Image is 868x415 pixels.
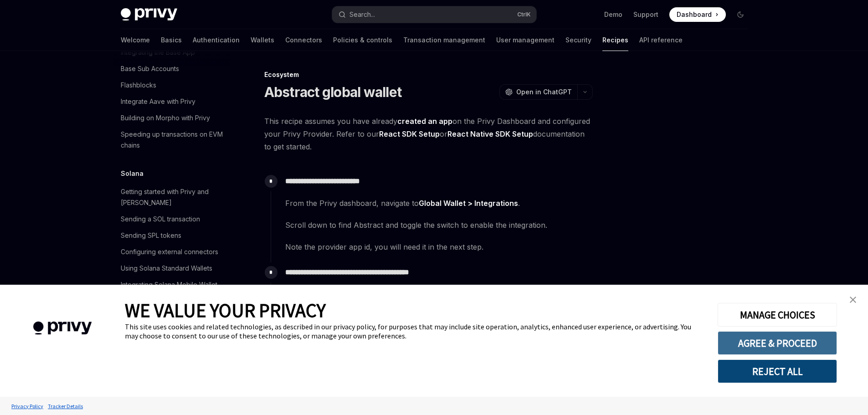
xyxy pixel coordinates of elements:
div: Search... [349,9,375,20]
a: Building on Morpho with Privy [113,110,230,126]
div: Sending SPL tokens [121,230,181,241]
a: API reference [639,29,683,51]
a: Security [565,29,591,51]
a: Privacy Policy [9,398,46,414]
a: Sending SPL tokens [113,227,230,244]
button: MANAGE CHOICES [718,303,837,327]
a: Integrate Aave with Privy [113,93,230,110]
a: React SDK Setup [379,129,440,139]
button: Toggle dark mode [733,7,748,22]
img: dark logo [121,8,177,21]
a: close banner [844,291,862,309]
button: Open search [332,6,536,23]
img: company logo [14,308,111,348]
a: Configuring external connectors [113,244,230,260]
span: WE VALUE YOUR PRIVACY [125,298,326,322]
a: Transaction management [403,29,485,51]
div: Speeding up transactions on EVM chains [121,129,225,151]
span: Open in ChatGPT [516,87,572,97]
a: Speeding up transactions on EVM chains [113,126,230,154]
a: Flashblocks [113,77,230,93]
a: created an app [397,117,452,126]
div: Integrate Aave with Privy [121,96,195,107]
button: Open in ChatGPT [499,84,577,100]
img: close banner [850,297,856,303]
button: AGREE & PROCEED [718,331,837,355]
span: Note the provider app id, you will need it in the next step. [285,241,592,253]
a: Sending a SOL transaction [113,211,230,227]
a: Policies & controls [333,29,392,51]
span: Ctrl K [517,11,531,18]
button: REJECT ALL [718,359,837,383]
span: This recipe assumes you have already on the Privy Dashboard and configured your Privy Provider. R... [264,115,593,153]
h1: Abstract global wallet [264,84,402,100]
div: Building on Morpho with Privy [121,113,210,123]
a: Base Sub Accounts [113,61,230,77]
div: Configuring external connectors [121,246,218,257]
div: This site uses cookies and related technologies, as described in our privacy policy, for purposes... [125,322,704,340]
span: From the Privy dashboard, navigate to . [285,197,592,210]
a: Support [633,10,658,19]
a: User management [496,29,555,51]
div: Base Sub Accounts [121,63,179,74]
a: Recipes [602,29,628,51]
a: Wallets [251,29,274,51]
a: Demo [604,10,622,19]
a: Authentication [193,29,240,51]
a: Tracker Details [46,398,85,414]
h5: Solana [121,168,144,179]
a: Welcome [121,29,150,51]
a: Dashboard [669,7,726,22]
div: Integrating Solana Mobile Wallet Adapter [121,279,225,301]
a: Integrating Solana Mobile Wallet Adapter [113,277,230,304]
a: React Native SDK Setup [447,129,533,139]
div: Ecosystem [264,70,593,79]
div: Flashblocks [121,80,156,91]
a: Connectors [285,29,322,51]
a: Basics [161,29,182,51]
a: Using Solana Standard Wallets [113,260,230,277]
div: Getting started with Privy and [PERSON_NAME] [121,186,225,208]
div: Using Solana Standard Wallets [121,263,212,274]
span: Dashboard [677,10,712,19]
span: Scroll down to find Abstract and toggle the switch to enable the integration. [285,219,592,231]
div: Sending a SOL transaction [121,214,200,225]
a: Global Wallet > Integrations [419,199,518,208]
a: Getting started with Privy and [PERSON_NAME] [113,184,230,211]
